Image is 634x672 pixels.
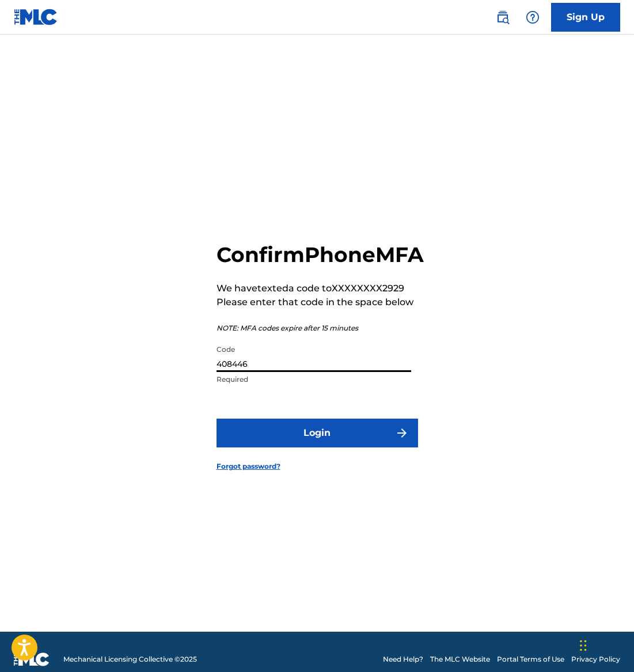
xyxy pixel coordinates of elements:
[14,652,50,666] img: logo
[217,374,411,385] p: Required
[395,426,409,440] img: f7272a7cc735f4ea7f67.svg
[576,617,634,672] iframe: Chat Widget
[217,295,424,309] p: Please enter that code in the space below
[217,242,424,268] h2: Confirm Phone MFA
[430,654,490,665] a: The MLC Website
[571,654,620,665] a: Privacy Policy
[383,654,423,665] a: Need Help?
[217,461,280,472] a: Forgot password?
[580,628,587,663] div: Drag
[497,654,564,665] a: Portal Terms of Use
[63,654,197,665] span: Mechanical Licensing Collective © 2025
[526,10,540,24] img: help
[496,10,510,24] img: search
[551,3,620,32] a: Sign Up
[217,282,424,295] p: We have texted a code to XXXXXXXX2929
[14,9,58,25] img: MLC Logo
[217,419,418,447] button: Login
[491,6,514,29] a: Public Search
[521,6,544,29] div: Help
[217,323,424,333] p: NOTE: MFA codes expire after 15 minutes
